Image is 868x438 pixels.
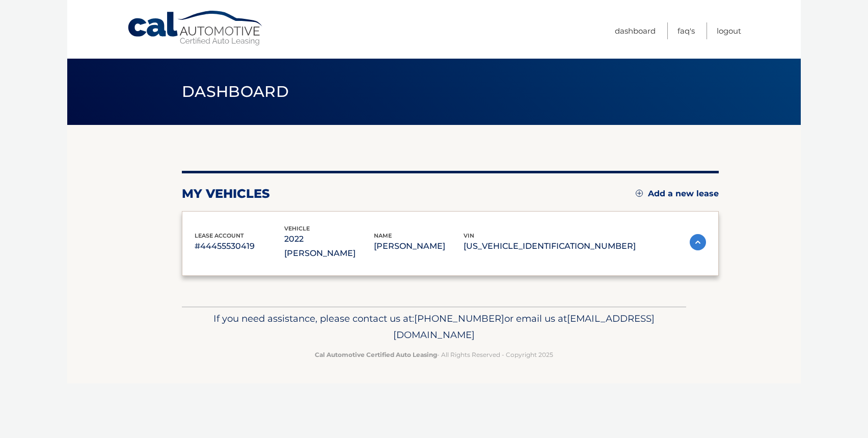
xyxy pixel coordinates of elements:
[284,232,374,261] p: 2022 [PERSON_NAME]
[182,82,289,101] span: Dashboard
[374,232,392,239] span: name
[690,234,706,250] img: accordion-active.svg
[677,22,695,39] a: FAQ's
[195,239,284,253] p: #44455530419
[636,190,643,197] img: add.svg
[393,313,655,341] span: [EMAIL_ADDRESS][DOMAIN_NAME]
[717,22,741,39] a: Logout
[188,349,680,360] p: - All Rights Reserved - Copyright 2025
[615,22,656,39] a: Dashboard
[188,311,680,343] p: If you need assistance, please contact us at: or email us at
[414,313,504,324] span: [PHONE_NUMBER]
[636,189,719,199] a: Add a new lease
[182,186,270,201] h2: my vehicles
[464,239,636,253] p: [US_VEHICLE_IDENTIFICATION_NUMBER]
[464,232,474,239] span: vin
[374,239,464,253] p: [PERSON_NAME]
[284,225,310,232] span: vehicle
[315,351,437,358] strong: Cal Automotive Certified Auto Leasing
[127,10,264,46] a: Cal Automotive
[195,232,244,239] span: lease account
